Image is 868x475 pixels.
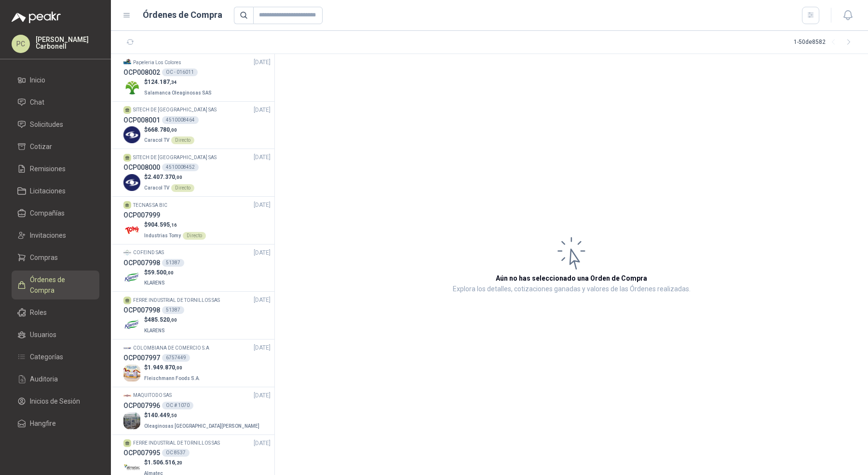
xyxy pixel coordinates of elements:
span: 1.506.516 [148,459,182,466]
p: Explora los detalles, cotizaciones ganadas y valores de las Órdenes realizadas. [453,284,691,295]
a: TECNAS SA BIC[DATE] OCP007999Company Logo$904.595,16Industrias TomyDirecto [123,201,271,240]
h3: OCP007997 [123,353,160,363]
span: ,00 [175,365,182,370]
p: $ [144,78,214,87]
span: [DATE] [254,153,271,162]
span: ,00 [166,270,174,275]
img: Company Logo [123,270,140,286]
div: 4510008464 [162,116,199,124]
div: 51387 [162,259,184,267]
span: [DATE] [254,248,271,258]
span: Caracol TV [144,137,169,143]
span: Hangfire [30,418,56,429]
h3: OCP008000 [123,162,160,173]
img: Company Logo [123,344,131,352]
span: ,00 [175,175,182,180]
span: [DATE] [254,58,271,67]
span: 140.449 [148,412,177,419]
a: Roles [12,303,99,322]
p: FERRE INDUSTRIAL DE TORNILLOS SAS [133,439,220,447]
span: Oleaginosas [GEOGRAPHIC_DATA][PERSON_NAME] [144,423,259,429]
a: Company LogoPapeleria Los Colores[DATE] OCP008002OC - 016011Company Logo$124.187,34Salamanca Olea... [123,58,271,97]
a: Company LogoMAQUITODO SAS[DATE] OCP007996OC # 1070Company Logo$140.449,50Oleaginosas [GEOGRAPHIC_... [123,391,271,431]
img: Company Logo [123,58,131,66]
span: Compras [30,252,58,263]
a: Licitaciones [12,182,99,200]
img: Logo peakr [12,12,61,23]
span: Solicitudes [30,119,63,130]
span: ,20 [175,460,182,465]
p: $ [144,125,194,135]
a: Usuarios [12,326,99,344]
div: 6757449 [162,354,190,362]
img: Company Logo [123,392,131,399]
div: Directo [171,184,194,192]
span: [DATE] [254,439,271,448]
p: TECNAS SA BIC [133,202,167,209]
img: Company Logo [123,79,140,96]
p: $ [144,363,202,372]
div: OC 8537 [162,449,190,457]
a: Inicio [12,71,99,89]
div: 1 - 50 de 8582 [794,35,856,50]
h3: OCP008002 [123,67,160,78]
h3: OCP007999 [123,210,160,220]
p: [PERSON_NAME] Carbonell [36,36,99,50]
a: Chat [12,93,99,111]
span: Órdenes de Compra [30,274,90,296]
span: ,16 [170,222,177,228]
span: [DATE] [254,296,271,305]
span: 2.407.370 [148,174,182,180]
span: Industrias Tomy [144,233,181,238]
span: [DATE] [254,106,271,115]
p: COFEIND SAS [133,249,164,257]
a: Auditoria [12,370,99,388]
span: Chat [30,97,44,108]
img: Company Logo [123,249,131,257]
a: Categorías [12,348,99,366]
span: [DATE] [254,343,271,353]
p: $ [144,411,261,420]
p: $ [144,173,194,182]
span: [DATE] [254,391,271,400]
a: SITECH DE [GEOGRAPHIC_DATA] SAS[DATE] OCP0080014510008464Company Logo$668.780,00Caracol TVDirecto [123,106,271,145]
a: Remisiones [12,160,99,178]
p: MAQUITODO SAS [133,392,172,399]
a: Cotizar [12,137,99,156]
span: Invitaciones [30,230,66,241]
p: SITECH DE [GEOGRAPHIC_DATA] SAS [133,106,217,114]
span: Roles [30,307,47,318]
a: Compañías [12,204,99,222]
span: 904.595 [148,221,177,228]
span: Licitaciones [30,186,66,196]
span: 1.949.870 [148,364,182,371]
h3: OCP008001 [123,115,160,125]
img: Company Logo [123,365,140,381]
span: Auditoria [30,374,58,384]
a: Company LogoCOFEIND SAS[DATE] OCP00799851387Company Logo$59.500,00KLARENS [123,248,271,288]
span: Compañías [30,208,65,218]
span: ,34 [170,80,177,85]
h3: Aún no has seleccionado una Orden de Compra [496,273,647,284]
a: Inicios de Sesión [12,392,99,410]
span: ,00 [170,127,177,133]
h3: OCP007998 [123,258,160,268]
h3: OCP007996 [123,400,160,411]
p: Papeleria Los Colores [133,59,181,67]
span: Remisiones [30,163,66,174]
a: Company LogoCOLOMBIANA DE COMERCIO S.A[DATE] OCP0079976757449Company Logo$1.949.870,00Fleischmann... [123,343,271,383]
p: $ [144,315,177,325]
div: 4510008452 [162,163,199,171]
span: 668.780 [148,126,177,133]
span: KLARENS [144,328,165,333]
img: Company Logo [123,222,140,239]
p: $ [144,220,206,230]
p: $ [144,458,182,467]
a: Hangfire [12,414,99,433]
h1: Órdenes de Compra [143,8,222,22]
span: 59.500 [148,269,174,276]
div: OC # 1070 [162,402,193,409]
a: Órdenes de Compra [12,271,99,299]
a: Solicitudes [12,115,99,134]
h3: OCP007998 [123,305,160,315]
